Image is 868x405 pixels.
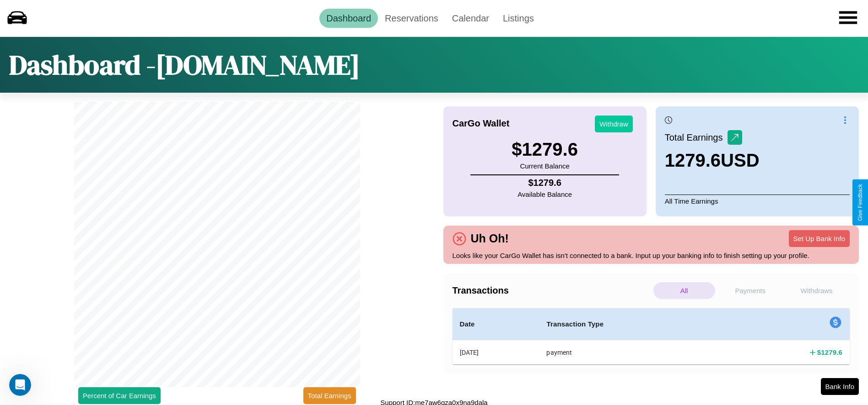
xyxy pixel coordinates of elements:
[453,308,850,364] table: simple table
[653,282,715,299] p: All
[786,282,847,299] p: Withdraws
[453,249,850,262] p: Looks like your CarGo Wallet has isn't connected to a bank. Input up your banking info to finish ...
[665,195,850,207] p: All Time Earnings
[453,118,510,129] h4: CarGo Wallet
[9,374,31,396] iframe: Intercom live chat
[378,9,445,28] a: Reservations
[789,230,850,247] button: Set Up Bank Info
[453,285,651,296] h4: Transactions
[512,139,578,160] h3: $ 1279.6
[595,116,633,132] button: Withdraw
[78,387,161,404] button: Percent of Car Earnings
[496,9,541,28] a: Listings
[303,387,356,404] button: Total Earnings
[453,340,539,365] th: [DATE]
[466,232,513,245] h4: Uh Oh!
[665,150,760,171] h3: 1279.6 USD
[460,319,532,330] h4: Date
[445,9,496,28] a: Calendar
[665,129,728,146] p: Total Earnings
[817,347,842,357] h4: $ 1279.6
[518,188,572,200] p: Available Balance
[539,340,723,365] th: payment
[546,319,716,330] h4: Transaction Type
[319,9,378,28] a: Dashboard
[512,160,578,172] p: Current Balance
[857,184,863,221] div: Give Feedback
[821,378,859,395] button: Bank Info
[720,282,782,299] p: Payments
[518,178,572,188] h4: $ 1279.6
[9,46,360,84] h1: Dashboard - [DOMAIN_NAME]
